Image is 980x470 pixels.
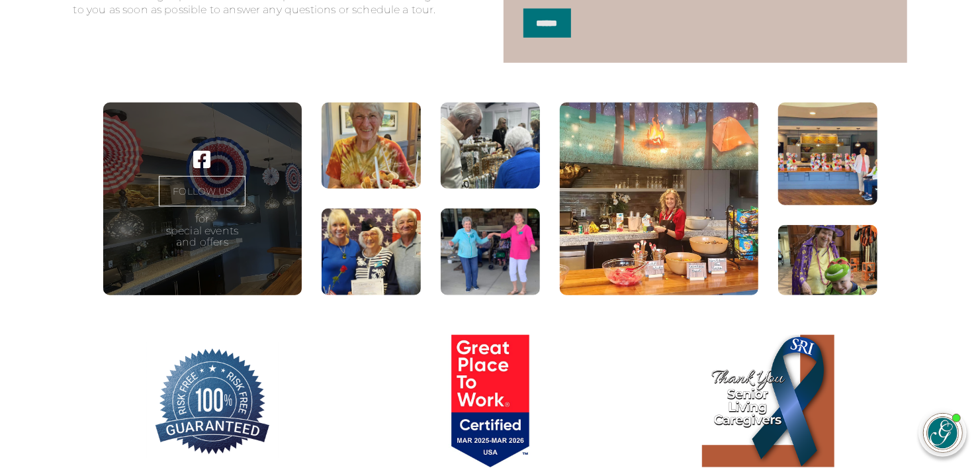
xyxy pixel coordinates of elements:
[718,115,967,396] iframe: iframe
[424,335,557,467] img: Great Place to Work
[193,150,210,169] a: Visit our ' . $platform_name . ' page
[146,335,279,467] img: 100% Risk Free Guarantee
[159,176,245,207] a: FOLLOW US
[924,414,962,452] img: avatar
[702,335,834,467] img: Thank You Senior Living Caregivers
[166,213,238,248] p: for special events and offers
